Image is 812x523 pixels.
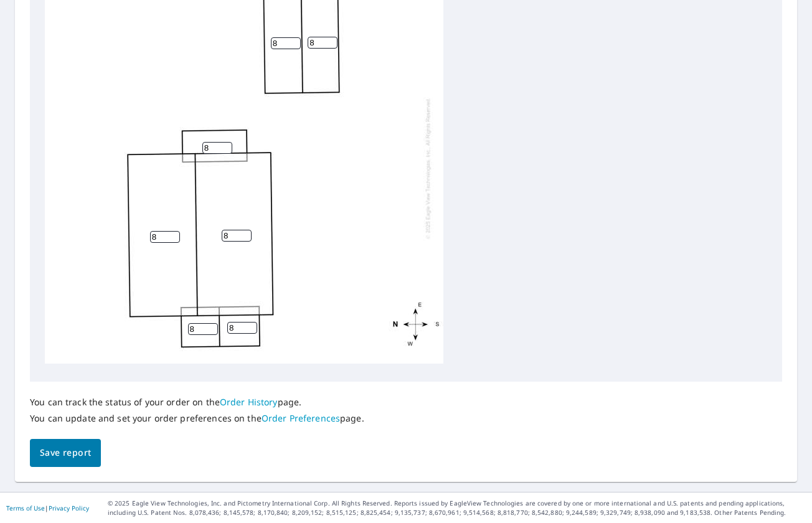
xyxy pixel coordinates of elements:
[220,396,278,408] a: Order History
[108,499,806,517] p: © 2025 Eagle View Technologies, Inc. and Pictometry International Corp. All Rights Reserved. Repo...
[262,412,340,424] a: Order Preferences
[6,504,45,512] a: Terms of Use
[40,445,91,461] span: Save report
[30,439,101,467] button: Save report
[49,504,89,512] a: Privacy Policy
[30,413,364,424] p: You can update and set your order preferences on the page.
[6,504,89,512] p: |
[30,397,364,408] p: You can track the status of your order on the page.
